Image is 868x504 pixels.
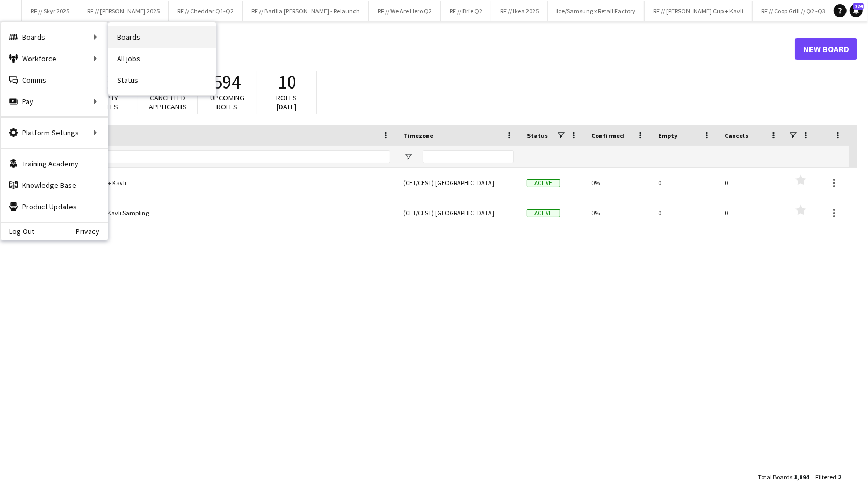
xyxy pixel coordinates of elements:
[725,132,748,140] span: Cancels
[169,1,243,21] button: RF // Cheddar Q1-Q2
[1,122,108,143] div: Platform Settings
[25,198,390,228] a: RF // [PERSON_NAME] Cup Kavli Sampling
[1,26,108,48] div: Boards
[423,150,514,163] input: Timezone Filter Input
[441,1,491,21] button: RF // Brie Q2
[369,1,441,21] button: RF // We Are Hero Q2
[795,38,857,60] a: New Board
[718,198,785,228] div: 0
[149,93,187,112] span: Cancelled applicants
[278,70,296,94] span: 10
[585,198,652,228] div: 0%
[108,26,216,48] a: Boards
[19,41,795,57] h1: Boards
[491,1,548,21] button: RF // Ikea 2025
[652,198,718,228] div: 0
[585,168,652,198] div: 0%
[815,466,841,487] div: :
[210,93,244,112] span: Upcoming roles
[527,179,560,187] span: Active
[758,473,792,481] span: Total Boards
[243,1,369,21] button: RF // Barilla [PERSON_NAME] - Relaunch
[1,69,108,91] a: Comms
[1,196,108,217] a: Product Updates
[658,132,677,140] span: Empty
[753,1,835,21] button: RF // Coop Grill // Q2 -Q3
[108,48,216,69] a: All jobs
[527,209,560,217] span: Active
[718,168,785,198] div: 0
[1,48,108,69] div: Workforce
[838,473,841,481] span: 2
[403,132,433,140] span: Timezone
[214,70,241,94] span: 594
[25,168,390,198] a: RF // [PERSON_NAME] Cup + Kavli
[794,473,809,481] span: 1,894
[850,4,863,17] a: 224
[758,466,809,487] div: :
[108,69,216,91] a: Status
[1,227,34,236] a: Log Out
[645,1,753,21] button: RF // [PERSON_NAME] Cup + Kavli
[397,198,520,228] div: (CET/CEST) [GEOGRAPHIC_DATA]
[591,132,624,140] span: Confirmed
[277,93,298,112] span: Roles [DATE]
[853,3,864,10] span: 224
[1,153,108,174] a: Training Academy
[78,1,169,21] button: RF // [PERSON_NAME] 2025
[548,1,645,21] button: Ice/Samsung x Retail Factory
[397,168,520,198] div: (CET/CEST) [GEOGRAPHIC_DATA]
[22,1,78,21] button: RF // Skyr 2025
[815,473,836,481] span: Filtered
[1,174,108,196] a: Knowledge Base
[403,152,413,162] button: Open Filter Menu
[45,150,390,163] input: Board name Filter Input
[527,132,548,140] span: Status
[1,91,108,112] div: Pay
[76,227,108,236] a: Privacy
[652,168,718,198] div: 0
